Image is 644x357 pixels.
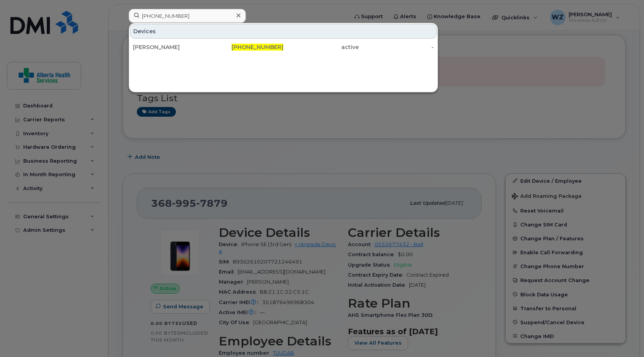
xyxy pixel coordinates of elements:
div: - [359,43,434,51]
div: [PERSON_NAME] [133,43,208,51]
div: Devices [130,24,437,39]
div: active [283,43,359,51]
a: [PERSON_NAME][PHONE_NUMBER]active- [130,40,437,54]
input: Find something... [129,9,246,23]
span: [PHONE_NUMBER] [232,44,283,51]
